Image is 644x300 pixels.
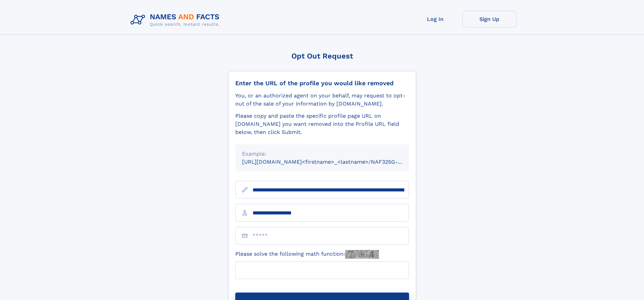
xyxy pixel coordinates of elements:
[462,11,517,27] a: Sign Up
[408,11,462,27] a: Log In
[242,159,422,165] small: [URL][DOMAIN_NAME]<firstname>_<lastname>/NAF325G-xxxxxxxx
[228,52,416,60] div: Opt Out Request
[128,11,225,29] img: Logo Names and Facts
[235,79,409,87] div: Enter the URL of the profile you would like removed
[242,150,402,158] div: Example:
[235,92,409,108] div: You, or an authorized agent on your behalf, may request to opt-out of the sale of your informatio...
[235,250,379,259] label: Please solve the following math function:
[235,112,409,136] div: Please copy and paste the specific profile page URL on [DOMAIN_NAME] you want removed into the Pr...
